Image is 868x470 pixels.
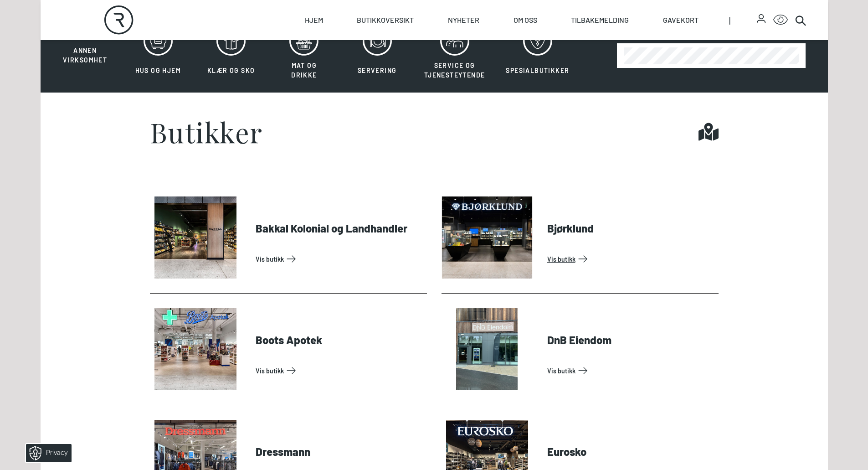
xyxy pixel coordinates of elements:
a: Vis Butikk: Bjørklund [547,252,715,266]
button: Spesialbutikker [496,26,579,85]
button: Annen virksomhet [50,26,121,65]
span: Service og tjenesteytende [424,62,485,79]
span: Mat og drikke [291,62,317,79]
a: Vis Butikk: Boots Apotek [256,363,423,378]
button: Service og tjenesteytende [415,26,495,85]
span: Klær og sko [207,67,255,74]
a: Vis Butikk: DnB Eiendom [547,363,715,378]
button: Hus og hjem [123,26,194,85]
span: Spesialbutikker [506,67,569,74]
button: Klær og sko [195,26,267,85]
span: Annen virksomhet [63,46,107,64]
a: Vis Butikk: Bakkal Kolonial og Landhandler [256,252,423,266]
button: Open Accessibility Menu [773,13,788,27]
iframe: Manage Preferences [9,441,83,465]
span: Servering [358,67,397,74]
h1: Butikker [150,118,263,145]
button: Mat og drikke [268,26,339,85]
span: Hus og hjem [135,67,181,74]
button: Servering [342,26,413,85]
